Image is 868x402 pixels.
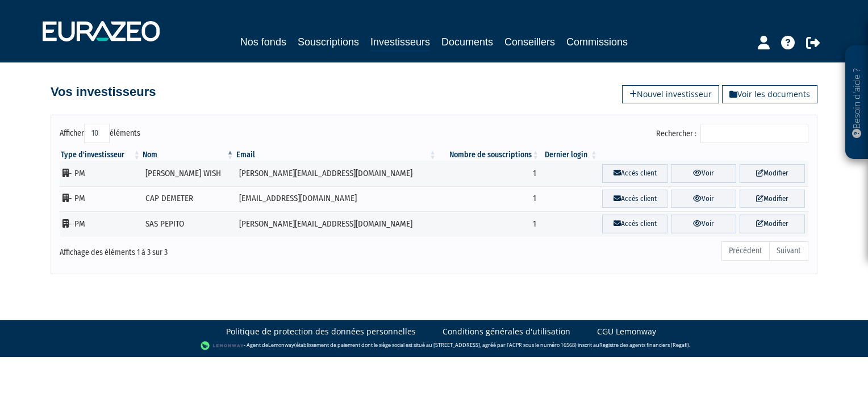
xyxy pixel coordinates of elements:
[370,34,430,52] a: Investisseurs
[226,326,416,337] a: Politique de protection des données personnelles
[540,149,599,161] th: Dernier login : activer pour trier la colonne par ordre croissant
[437,161,540,186] td: 1
[671,164,736,183] a: Voir
[141,211,235,237] td: SAS PEPITO
[235,186,438,212] td: [EMAIL_ADDRESS][DOMAIN_NAME]
[84,124,110,143] select: Afficheréléments
[235,149,438,161] th: Email : activer pour trier la colonne par ordre croissant
[740,215,805,233] a: Modifier
[60,124,140,143] label: Afficher éléments
[599,341,689,349] a: Registre des agents financiers (Regafi)
[622,85,719,103] a: Nouvel investisseur
[850,52,863,154] p: Besoin d'aide ?
[437,149,540,161] th: Nombre de souscriptions : activer pour trier la colonne par ordre croissant
[602,190,667,208] a: Accès client
[671,190,736,208] a: Voir
[141,161,235,186] td: [PERSON_NAME] WISH
[443,326,570,337] a: Conditions générales d'utilisation
[298,34,359,50] a: Souscriptions
[235,161,438,186] td: [PERSON_NAME][EMAIL_ADDRESS][DOMAIN_NAME]
[740,190,805,208] a: Modifier
[201,340,244,351] img: logo-lemonway.png
[51,85,156,99] h4: Vos investisseurs
[602,215,667,233] a: Accès client
[504,34,555,50] a: Conseillers
[656,124,808,143] label: Rechercher :
[671,215,736,233] a: Voir
[268,341,294,349] a: Lemonway
[437,186,540,212] td: 1
[141,186,235,212] td: CAP DEMETER
[235,211,438,237] td: [PERSON_NAME][EMAIL_ADDRESS][DOMAIN_NAME]
[60,211,141,237] td: - PM
[740,164,805,183] a: Modifier
[566,34,628,50] a: Commissions
[597,326,656,337] a: CGU Lemonway
[11,340,857,351] div: - Agent de (établissement de paiement dont le siège social est situé au [STREET_ADDRESS], agréé p...
[700,124,808,143] input: Rechercher :
[43,21,160,41] img: 1732889491-logotype_eurazeo_blanc_rvb.png
[60,240,362,258] div: Affichage des éléments 1 à 3 sur 3
[60,161,141,186] td: - PM
[602,164,667,183] a: Accès client
[599,149,808,161] th: &nbsp;
[60,186,141,212] td: - PM
[441,34,493,50] a: Documents
[240,34,286,50] a: Nos fonds
[141,149,235,161] th: Nom : activer pour trier la colonne par ordre d&eacute;croissant
[722,85,817,103] a: Voir les documents
[437,211,540,237] td: 1
[60,149,141,161] th: Type d'investisseur : activer pour trier la colonne par ordre croissant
